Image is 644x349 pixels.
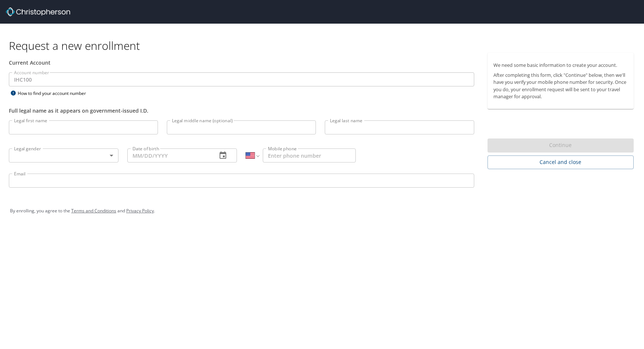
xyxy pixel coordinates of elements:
[127,148,211,162] input: MM/DD/YYYY
[9,148,118,162] div: ​
[9,107,474,114] div: Full legal name as it appears on government-issued I.D.
[126,208,154,214] a: Privacy Policy
[9,89,101,98] div: How to find your account number
[9,38,640,53] h1: Request a new enrollment
[6,7,70,16] img: cbt logo
[493,72,628,100] p: After completing this form, click "Continue" below, then we'll have you verify your mobile phone ...
[10,202,634,220] div: By enrolling, you agree to the and .
[71,208,116,214] a: Terms and Conditions
[493,62,628,69] p: We need some basic information to create your account.
[9,59,474,66] div: Current Account
[493,158,628,167] span: Cancel and close
[263,148,355,162] input: Enter phone number
[488,155,634,169] button: Cancel and close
